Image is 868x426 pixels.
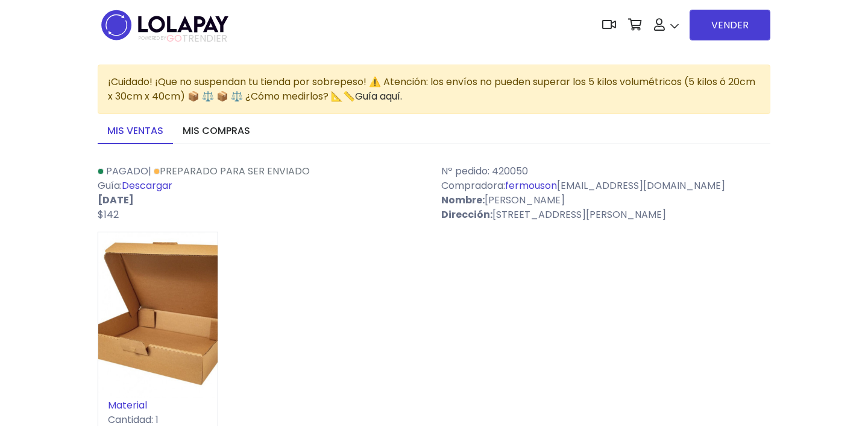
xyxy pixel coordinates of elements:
[355,89,402,103] a: Guía aquí.
[98,208,119,221] span: $142
[441,193,770,208] p: [PERSON_NAME]
[90,164,434,222] div: | Guía:
[505,179,557,192] a: fermouson
[441,193,485,207] strong: Nombre:
[139,33,227,44] span: TRENDIER
[173,119,260,144] a: Mis compras
[166,31,182,45] span: GO
[106,164,148,178] span: Pagado
[122,179,172,192] a: Descargar
[108,398,147,412] a: Material
[154,164,310,178] a: Preparado para ser enviado
[98,193,427,208] p: [DATE]
[441,164,770,179] p: Nº pedido: 420050
[139,35,166,42] span: POWERED BY
[98,6,232,44] img: logo
[98,232,218,398] img: small_1718314592061.jpeg
[690,10,770,40] a: VENDER
[108,75,755,103] span: ¡Cuidado! ¡Que no suspendan tu tienda por sobrepeso! ⚠️ Atención: los envíos no pueden superar lo...
[441,179,770,193] p: Compradora: [EMAIL_ADDRESS][DOMAIN_NAME]
[441,208,492,221] strong: Dirección:
[98,119,173,144] a: Mis ventas
[441,208,770,222] p: [STREET_ADDRESS][PERSON_NAME]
